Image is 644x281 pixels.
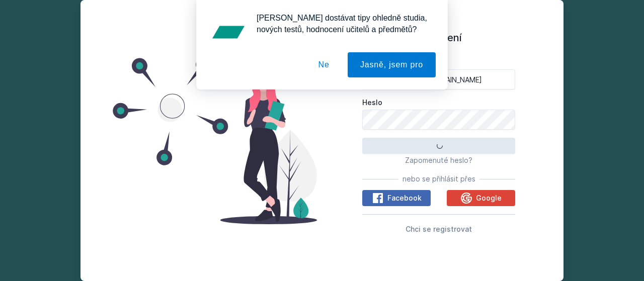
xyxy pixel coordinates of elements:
[403,174,475,184] span: nebo se přihlásit přes
[208,12,249,52] img: notification icon
[306,52,342,77] button: Ne
[249,12,436,35] div: [PERSON_NAME] dostávat tipy ohledně studia, nových testů, hodnocení učitelů a předmětů?
[476,193,502,203] span: Google
[348,52,436,77] button: Jasně, jsem pro
[405,156,472,164] span: Zapomenuté heslo?
[362,190,431,206] button: Facebook
[406,225,472,233] span: Chci se registrovat
[406,223,472,235] button: Chci se registrovat
[362,98,515,108] label: Heslo
[447,190,515,206] button: Google
[387,193,422,203] span: Facebook
[362,138,515,154] button: Přihlásit se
